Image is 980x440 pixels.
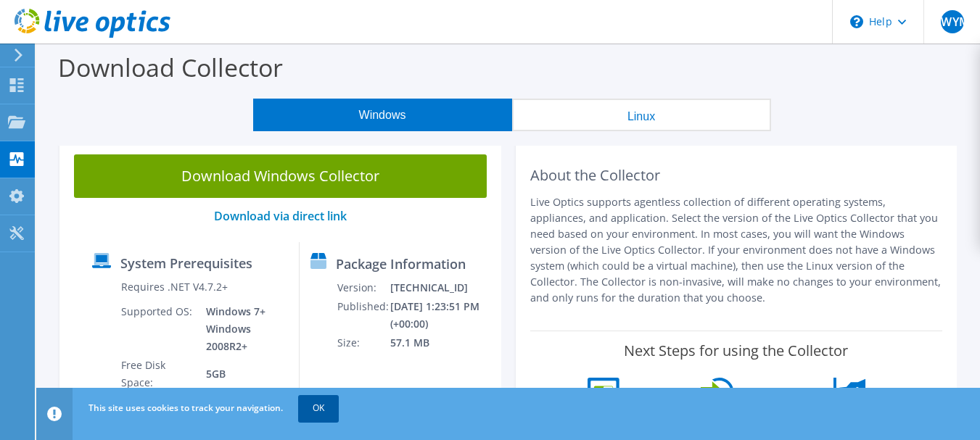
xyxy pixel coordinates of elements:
[195,302,287,356] td: Windows 7+ Windows 2008R2+
[530,194,943,306] p: Live Optics supports agentless collection of different operating systems, appliances, and applica...
[88,402,283,414] span: This site uses cookies to track your navigation.
[850,15,863,28] svg: \n
[530,167,943,184] h2: About the Collector
[390,333,495,352] td: 57.1 MB
[120,302,196,356] td: Supported OS:
[195,356,287,392] td: 5GB
[298,395,339,421] a: OK
[121,280,228,294] label: Requires .NET V4.7.2+
[337,278,390,297] td: Version:
[120,356,196,392] td: Free Disk Space:
[390,278,495,297] td: [TECHNICAL_ID]
[390,297,495,333] td: [DATE] 1:23:51 PM (+00:00)
[512,99,771,131] button: Linux
[214,208,347,224] a: Download via direct link
[941,10,964,33] span: SWYM
[337,297,390,333] td: Published:
[58,51,283,84] label: Download Collector
[120,256,252,270] label: System Prerequisites
[337,333,390,352] td: Size:
[253,99,512,131] button: Windows
[624,342,848,360] label: Next Steps for using the Collector
[336,257,466,271] label: Package Information
[74,154,487,198] a: Download Windows Collector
